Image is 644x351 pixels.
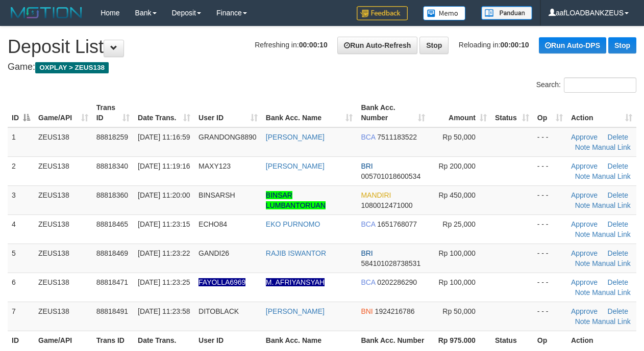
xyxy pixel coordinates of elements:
[134,331,194,349] th: Date Trans.
[439,278,476,286] span: Rp 100,000
[266,307,325,315] a: [PERSON_NAME]
[439,162,476,170] span: Rp 200,000
[138,191,190,199] span: [DATE] 11:20:00
[375,307,415,315] span: Copy 1924216786 to clipboard
[533,273,567,302] td: - - -
[608,191,628,199] a: Delete
[34,302,92,331] td: ZEUS138
[533,185,567,214] td: - - -
[299,41,328,49] strong: 00:00:10
[266,220,320,228] a: EKO PURNOMO
[429,98,491,127] th: Amount: activate to sort column ascending
[8,185,34,214] td: 3
[608,249,628,257] a: Delete
[575,143,590,151] a: Note
[361,133,375,141] span: BCA
[8,302,34,331] td: 7
[533,214,567,244] td: - - -
[357,6,408,20] img: Feedback.jpg
[536,77,636,93] label: Search:
[266,249,326,257] a: RAJIB ISWANTOR
[608,307,628,315] a: Delete
[575,317,590,326] a: Note
[491,331,533,349] th: Status
[8,37,636,57] h1: Deposit List
[361,191,391,199] span: MANDIRI
[439,191,476,199] span: Rp 450,000
[442,307,476,315] span: Rp 50,000
[337,37,417,54] a: Run Auto-Refresh
[361,220,375,228] span: BCA
[377,220,417,228] span: Copy 1651768077 to clipboard
[533,127,567,157] td: - - -
[377,133,417,141] span: Copy 7511183522 to clipboard
[592,201,631,209] a: Manual Link
[575,230,590,238] a: Note
[491,98,533,127] th: Status: activate to sort column ascending
[96,162,128,170] span: 88818340
[608,220,628,228] a: Delete
[8,62,636,72] h4: Game:
[92,98,134,127] th: Trans ID: activate to sort column ascending
[608,162,628,170] a: Delete
[8,331,34,349] th: ID
[199,278,245,286] span: Nama rekening ada tanda titik/strip, harap diedit
[567,331,636,349] th: Action
[571,191,598,199] a: Approve
[592,172,631,180] a: Manual Link
[564,77,636,93] input: Search:
[423,6,466,20] img: Button%20Memo.svg
[533,156,567,185] td: - - -
[571,220,598,228] a: Approve
[592,288,631,296] a: Manual Link
[575,288,590,296] a: Note
[8,127,34,157] td: 1
[199,162,231,170] span: MAXY123
[266,278,325,286] a: M. AFRIYANSYAH
[138,278,190,286] span: [DATE] 11:23:25
[138,249,190,257] span: [DATE] 11:23:22
[533,331,567,349] th: Op
[361,249,373,257] span: BRI
[34,185,92,214] td: ZEUS138
[419,37,449,54] a: Stop
[442,220,476,228] span: Rp 25,000
[8,244,34,273] td: 5
[92,331,134,349] th: Trans ID
[361,307,373,315] span: BNI
[592,317,631,326] a: Manual Link
[194,98,262,127] th: User ID: activate to sort column ascending
[571,278,598,286] a: Approve
[8,214,34,244] td: 4
[34,244,92,273] td: ZEUS138
[361,201,412,209] span: Copy 1080012471000 to clipboard
[539,37,606,53] a: Run Auto-DPS
[96,220,128,228] span: 88818465
[571,307,598,315] a: Approve
[608,278,628,286] a: Delete
[34,331,92,349] th: Game/API
[138,307,190,315] span: [DATE] 11:23:58
[357,331,429,349] th: Bank Acc. Number
[592,143,631,151] a: Manual Link
[199,133,257,141] span: GRANDONG8890
[34,156,92,185] td: ZEUS138
[361,172,420,180] span: Copy 005701018600534 to clipboard
[96,307,128,315] span: 88818491
[138,162,190,170] span: [DATE] 11:19:16
[199,307,239,315] span: DITOBLACK
[481,6,532,20] img: panduan.png
[34,214,92,244] td: ZEUS138
[96,133,128,141] span: 88818259
[533,302,567,331] td: - - -
[262,98,357,127] th: Bank Acc. Name: activate to sort column ascending
[8,273,34,302] td: 6
[357,98,429,127] th: Bank Acc. Number: activate to sort column ascending
[592,259,631,267] a: Manual Link
[138,133,190,141] span: [DATE] 11:16:59
[361,162,373,170] span: BRI
[361,259,420,267] span: Copy 584101028738531 to clipboard
[571,133,598,141] a: Approve
[266,133,325,141] a: [PERSON_NAME]
[134,98,194,127] th: Date Trans.: activate to sort column ascending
